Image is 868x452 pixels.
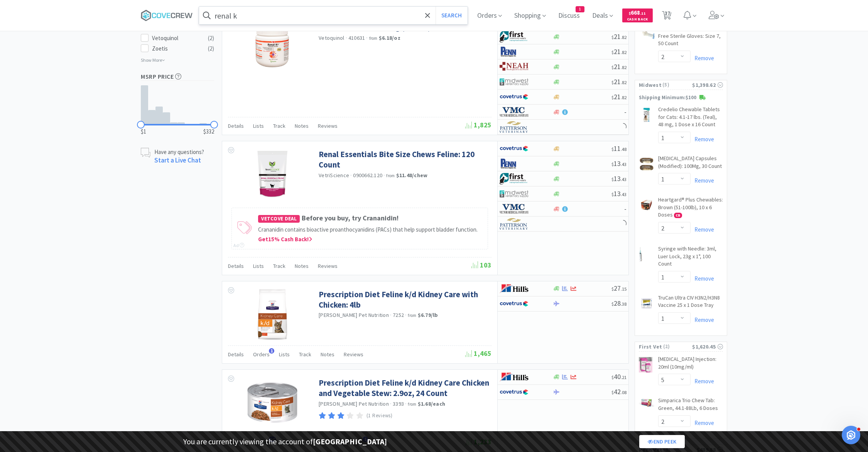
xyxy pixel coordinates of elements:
[405,400,407,407] span: ·
[639,156,654,172] img: b23941d9032f461b8578b321b800a8bb_120989.jpg
[295,262,309,269] span: Notes
[611,144,627,153] span: 11
[500,91,529,103] img: 77fca1acd8b6420a9015268ca798ef17_1.png
[611,161,614,167] span: $
[500,283,529,295] img: 7066e6ce969e4f40aaa0341f3e28643e_57.png
[273,122,285,129] span: Track
[319,289,490,310] a: Prescription Diet Feline k/d Kidney Care with Chicken: 4lb
[500,158,529,169] img: e1133ece90fa4a959c5ae41b0808c578_9.png
[500,46,529,58] img: e1133ece90fa4a959c5ae41b0808c578_9.png
[611,92,627,101] span: 21
[500,188,529,200] img: 4dd14cff54a648ac9e977f0c5da9bc2e_5.png
[658,155,723,173] a: [MEDICAL_DATA] Capsules (Modified): 100Mg, 30 Count
[629,9,646,16] span: 668
[318,262,338,269] span: Reviews
[408,313,416,318] span: from
[639,296,654,311] img: 9edd85e16054412f9faaa89835893dcb_819189.jpeg
[658,25,723,51] a: Sensi-Touch Latex Powder Free Sterile Gloves: Size 7, 50 Count
[842,426,860,444] iframe: Intercom live chat
[253,122,264,129] span: Lists
[639,247,642,262] img: 1f074e94207846dfb238ad6ce6ffa1f4_111902.jpeg
[611,189,627,198] span: 13
[346,34,347,41] span: ·
[621,34,627,40] span: . 82
[621,80,627,85] span: . 82
[500,143,529,154] img: 77fca1acd8b6420a9015268ca798ef17_1.png
[621,161,627,167] span: . 43
[611,34,614,40] span: $
[369,36,378,41] span: from
[418,311,438,318] strong: $6.79 / lb
[658,106,723,132] a: Credelio Chewable Tablets for Cats: 4.1-17 lbs. (Teal), 48 mg, 1 Dose x 16 Count
[611,49,614,55] span: $
[611,146,614,152] span: $
[500,76,529,88] img: 4dd14cff54a648ac9e977f0c5da9bc2e_5.png
[624,204,627,213] span: -
[344,351,363,358] span: Reviews
[154,156,201,164] a: Start a Live Chat
[611,389,614,395] span: $
[611,62,627,71] span: 21
[555,12,583,19] a: Discuss1
[500,298,529,310] img: 77fca1acd8b6420a9015268ca798ef17_1.png
[662,81,692,89] span: ( 5 )
[247,378,297,428] img: f5e75d2370564e7783c8a1608580d6f0_96354.png
[576,7,584,12] span: 1
[691,419,714,427] a: Remove
[390,400,392,407] span: ·
[611,191,614,197] span: $
[393,311,404,318] span: 7252
[611,286,614,292] span: $
[203,127,214,136] span: $332
[611,284,627,293] span: 27
[658,356,723,374] a: [MEDICAL_DATA] Injection: 20ml (10mg/ml)
[154,148,204,156] p: Have any questions?
[691,135,714,143] a: Remove
[611,77,627,86] span: 21
[639,435,685,448] a: End Peek
[621,146,627,152] span: . 48
[500,61,529,73] img: c73380972eee4fd2891f402a8399bcad_92.png
[629,11,631,16] span: $
[621,95,627,100] span: . 82
[379,34,400,41] strong: $6.18 / oz
[255,149,289,199] img: 256b29f6a8e545938a054537d96db014_94992.png
[366,412,393,420] p: (1 Reviews)
[321,351,334,358] span: Notes
[611,80,614,85] span: $
[471,261,491,269] span: 103
[228,262,244,269] span: Details
[659,13,675,20] a: 37
[141,72,214,81] h5: MSRP Price
[639,107,654,123] img: d4a787333eb0499eb0c64ae52984236d_417274.jpeg
[621,191,627,197] span: . 43
[258,225,484,234] p: Crananidin contains bioactive proanthocyanidins (PACs) that help support bladder function.
[691,226,714,233] a: Remove
[611,64,614,70] span: $
[611,301,614,307] span: $
[199,7,468,24] input: Search by item, sku, manufacturer, ingredient, size...
[319,400,389,407] a: [PERSON_NAME] Pet Nutrition
[299,351,311,358] span: Track
[319,311,389,318] a: [PERSON_NAME] Pet Nutrition
[258,235,312,243] span: Get 15 % Cash Back!
[319,149,490,170] a: Renal Essentials Bite Size Chews Feline: 120 Count
[279,351,290,358] span: Lists
[611,387,627,396] span: 42
[621,176,627,182] span: . 43
[253,262,264,269] span: Lists
[318,122,338,129] span: Reviews
[621,286,627,292] span: . 15
[500,31,529,42] img: 67d67680309e4a0bb49a5ff0391dcc42_6.png
[500,173,529,185] img: 67d67680309e4a0bb49a5ff0391dcc42_6.png
[247,22,297,72] img: 1d73826e9f974b4797f20fee4192b4ad_166201.jpeg
[273,262,285,269] span: Track
[408,401,416,407] span: from
[639,81,662,89] span: Midwest
[500,121,529,133] img: f5e969b455434c6296c6d81ef179fa71_3.png
[465,349,491,358] span: 1,465
[208,34,214,43] div: ( 2 )
[500,371,529,383] img: 7066e6ce969e4f40aaa0341f3e28643e_57.png
[269,348,274,354] span: 1
[658,397,723,415] a: Simparica Trio Chew Tab: Green, 44.1-88Lb, 6 Doses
